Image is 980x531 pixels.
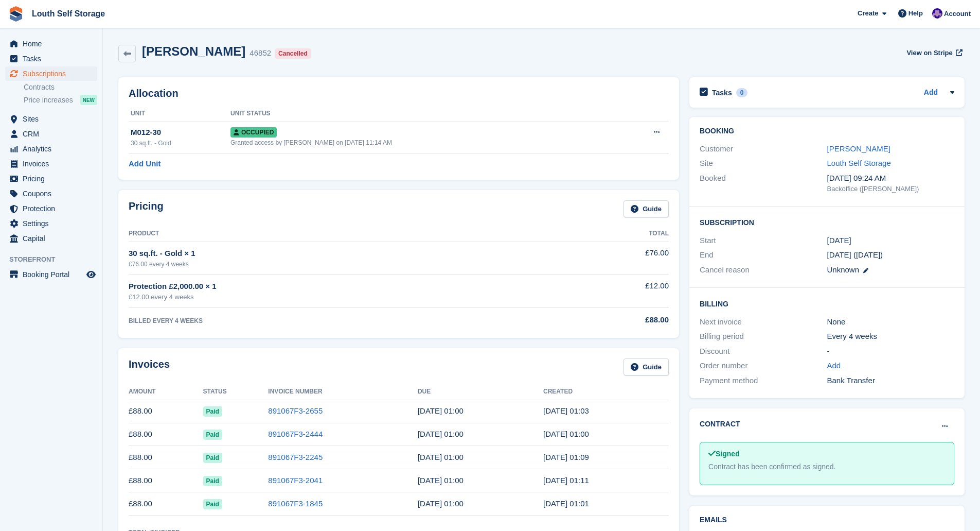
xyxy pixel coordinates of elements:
span: Storefront [9,254,102,265]
span: Booking Portal [23,267,84,282]
div: 0 [736,88,748,97]
div: BILLED EVERY 4 WEEKS [129,316,554,326]
div: Next invoice [700,316,827,328]
h2: Subscription [700,217,954,227]
a: menu [5,52,97,66]
td: £88.00 [129,423,203,446]
a: Contracts [24,82,97,92]
a: menu [5,216,97,231]
td: £76.00 [554,242,669,274]
h2: Emails [700,516,954,524]
a: menu [5,267,97,282]
time: 2025-04-01 00:00:00 UTC [418,499,464,508]
time: 2025-07-22 00:00:00 UTC [418,406,464,415]
a: [PERSON_NAME] [827,144,890,153]
th: Status [203,384,269,400]
span: Create [858,8,878,19]
h2: Booking [700,127,954,135]
th: Unit [129,106,230,122]
a: Price increases NEW [24,94,97,106]
span: Settings [23,216,84,231]
a: Add [827,360,841,372]
h2: Pricing [129,200,164,217]
div: Bank Transfer [827,375,954,387]
div: Cancelled [275,48,311,59]
a: menu [5,66,97,81]
span: Paid [203,430,222,440]
time: 2025-07-21 00:03:23 UTC [543,406,589,415]
time: 2025-05-27 00:00:00 UTC [418,453,464,461]
time: 2025-03-31 00:01:29 UTC [543,499,589,508]
div: Granted access by [PERSON_NAME] on [DATE] 11:14 AM [230,138,617,147]
time: 2025-04-29 00:00:00 UTC [418,476,464,485]
div: £76.00 every 4 weeks [129,260,554,269]
th: Unit Status [230,106,617,122]
div: [DATE] 09:24 AM [827,173,954,184]
div: Contract has been confirmed as signed. [708,461,946,472]
th: Amount [129,384,203,400]
span: Paid [203,476,222,486]
a: 891067F3-2655 [268,406,323,415]
a: menu [5,231,97,246]
div: Payment method [700,375,827,387]
span: Coupons [23,186,84,201]
span: Help [908,8,923,19]
div: - [827,346,954,357]
span: Price increases [24,95,73,105]
div: Billing period [700,331,827,342]
time: 2025-06-24 00:00:00 UTC [418,430,464,438]
a: Guide [623,200,669,217]
a: menu [5,201,97,216]
a: menu [5,142,97,156]
span: Invoices [23,157,84,171]
div: Protection £2,000.00 × 1 [129,281,554,293]
th: Due [418,384,543,400]
div: M012-30 [131,127,230,139]
a: menu [5,186,97,201]
span: [DATE] ([DATE]) [827,250,883,259]
a: Add [924,87,938,99]
th: Created [543,384,669,400]
div: End [700,249,827,261]
span: Analytics [23,142,84,156]
span: Tasks [23,52,84,66]
a: Preview store [85,268,97,281]
div: Site [700,158,827,169]
span: Pricing [23,172,84,186]
span: Occupied [230,127,277,138]
span: CRM [23,127,84,141]
time: 2025-05-26 00:09:28 UTC [543,453,589,461]
span: Subscriptions [23,66,84,81]
img: stora-icon-8386f47178a22dfd0bd8f6a31ec36ba5ce8667c1dd55bd0f319d3a0aa187defe.svg [8,6,24,22]
a: 891067F3-2444 [268,430,323,438]
span: Paid [203,406,222,417]
time: 2025-06-23 00:00:03 UTC [543,430,589,438]
h2: [PERSON_NAME] [142,44,245,58]
td: £12.00 [554,275,669,308]
span: Paid [203,499,222,509]
a: menu [5,37,97,51]
div: Discount [700,346,827,357]
h2: Contract [700,419,740,430]
div: Backoffice ([PERSON_NAME]) [827,184,954,194]
span: Unknown [827,265,860,274]
div: 30 sq.ft. - Gold × 1 [129,248,554,260]
h2: Billing [700,298,954,309]
a: Add Unit [129,158,161,170]
a: View on Stripe [902,44,965,61]
a: 891067F3-1845 [268,499,323,508]
a: Guide [623,358,669,375]
a: Louth Self Storage [28,5,109,22]
time: 2024-08-19 00:00:00 UTC [827,235,851,247]
div: Signed [708,449,946,459]
a: Louth Self Storage [827,159,891,167]
h2: Invoices [129,358,170,375]
div: Customer [700,143,827,155]
span: Sites [23,112,84,126]
td: £88.00 [129,492,203,516]
th: Total [554,226,669,242]
div: Order number [700,360,827,372]
a: menu [5,127,97,141]
div: 30 sq.ft. - Gold [131,139,230,148]
div: Every 4 weeks [827,331,954,342]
